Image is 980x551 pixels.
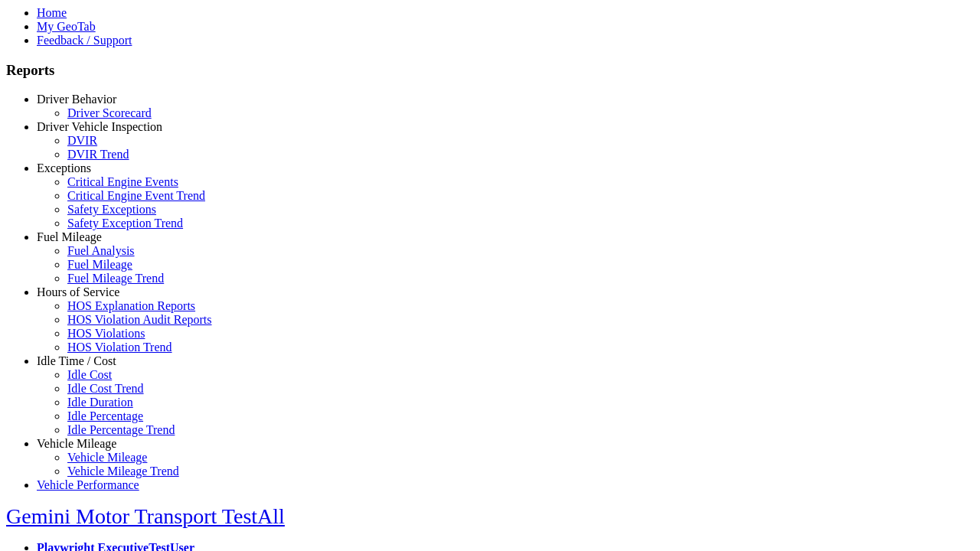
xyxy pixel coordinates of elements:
a: Exceptions [37,161,91,174]
a: Vehicle Performance [37,478,139,491]
a: HOS Violation Trend [67,341,172,354]
a: Critical Engine Events [67,175,178,188]
a: Driver Vehicle Inspection [37,120,162,133]
a: Driver Scorecard [67,106,152,119]
a: Fuel Mileage Trend [67,272,164,285]
a: Idle Time / Cost [37,354,116,367]
a: Vehicle Mileage [37,437,116,450]
a: Fuel Mileage [67,258,132,271]
a: Hours of Service [37,285,119,298]
a: My GeoTab [37,20,96,33]
a: Safety Exception Trend [67,217,183,230]
a: Idle Cost [67,368,112,381]
a: Safety Exceptions [67,203,156,216]
h3: Reports [6,62,974,79]
a: Feedback / Support [37,34,132,47]
a: Fuel Analysis [67,244,135,257]
a: Home [37,6,67,19]
a: Idle Duration [67,396,133,409]
a: DVIR Trend [67,148,129,161]
a: Vehicle Mileage [67,451,147,464]
a: Idle Percentage [67,409,143,422]
a: HOS Violation Audit Reports [67,313,212,326]
a: Vehicle Mileage Trend [67,465,179,478]
a: HOS Violations [67,327,145,340]
a: DVIR [67,134,97,147]
a: HOS Explanation Reports [67,299,195,312]
a: Idle Percentage Trend [67,423,175,436]
a: Driver Behavior [37,93,116,106]
a: Fuel Mileage [37,230,102,243]
a: Idle Cost Trend [67,382,144,395]
a: Critical Engine Event Trend [67,189,205,202]
a: Gemini Motor Transport TestAll [6,504,285,528]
